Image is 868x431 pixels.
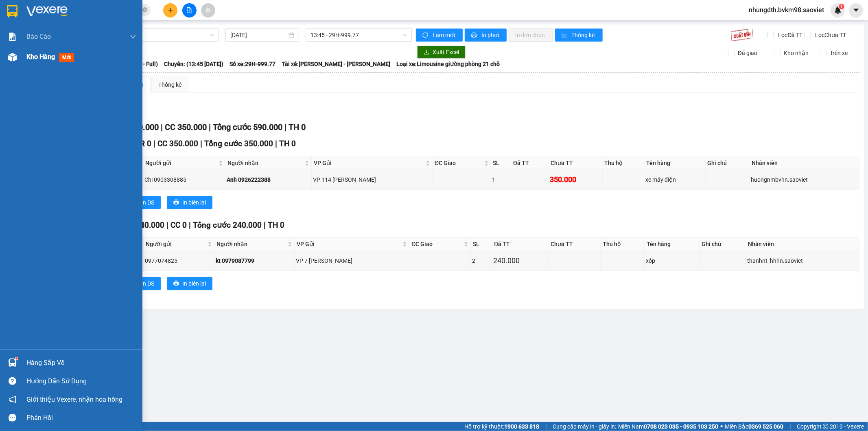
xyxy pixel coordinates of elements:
span: Hỗ trợ kỹ thuật: [464,422,539,431]
div: xe máy điện [645,175,704,184]
th: Tên hàng [645,237,700,251]
span: In phơi [481,31,500,40]
div: 2 [472,256,490,265]
div: VP 114 [PERSON_NAME] [313,175,431,184]
div: Thống kê [158,80,181,89]
span: Tài xế: [PERSON_NAME] - [PERSON_NAME] [282,59,390,68]
input: 14/09/2025 [230,31,287,40]
span: Người nhận [227,158,303,167]
th: Ghi chú [700,237,746,251]
div: 350.000 [550,174,601,185]
span: | [161,122,163,132]
span: Người nhận [216,240,286,248]
span: down [130,33,136,40]
span: nhungdth.bvkm98.saoviet [742,5,831,15]
span: CC 350.000 [157,139,198,148]
span: Cung cấp máy in - giấy in: [553,422,616,431]
span: Chuyến: (13:45 [DATE]) [164,59,223,68]
th: Thu hộ [603,156,645,170]
div: thanhnt_hhhn.saoviet [748,256,858,265]
span: In biên lai [182,198,206,207]
div: kt 0979087799 [216,256,293,265]
span: caret-down [853,7,860,14]
span: close-circle [142,7,147,14]
button: printerIn phơi [465,29,507,42]
button: caret-down [849,3,863,18]
span: | [264,220,266,230]
button: bar-chartThống kê [555,29,603,42]
span: message [9,414,16,422]
img: icon-new-feature [834,7,842,14]
div: 240.000 [494,255,547,266]
span: mới [59,53,74,62]
span: ĐC Giao [411,240,462,248]
img: logo-vxr [7,5,17,18]
button: printerIn DS [126,277,161,290]
span: CC 0 [171,220,187,230]
button: printerIn biên lai [167,277,212,290]
span: | [275,139,277,148]
img: solution-icon [8,33,17,41]
span: ĐC Giao [435,158,482,167]
div: VP 7 [PERSON_NAME] [296,256,408,265]
span: | [189,220,191,230]
span: sync [422,32,429,39]
div: Phản hồi [26,412,136,424]
span: | [166,220,168,230]
span: Kho hàng [26,53,55,61]
th: Đã TT [492,237,549,251]
span: printer [471,32,478,39]
span: ⚪️ [720,425,723,428]
div: 0977074825 [145,256,213,265]
span: Số xe: 29H-999.77 [230,59,275,68]
sup: 1 [839,4,844,9]
img: warehouse-icon [8,53,17,62]
span: Người gửi [145,158,217,167]
span: TH 0 [268,220,284,230]
div: Anh 0926222388 [227,175,310,184]
button: In đơn chọn [509,29,553,42]
th: Tên hàng [644,156,705,170]
span: plus [168,7,173,13]
span: TH 0 [279,139,296,148]
td: VP 7 Phạm Văn Đồng [295,251,409,270]
span: Tổng cước 350.000 [204,139,273,148]
span: VP Gửi [314,158,424,167]
span: In DS [141,198,154,207]
span: download [424,49,429,56]
button: syncLàm mới [416,29,463,42]
span: Báo cáo [26,31,51,42]
span: Trên xe [826,48,851,57]
span: notification [9,396,16,403]
span: Lọc Đã TT [775,31,804,40]
div: Hướng dẫn sử dụng [26,375,136,387]
span: TH 0 [289,122,306,132]
span: 1 [840,4,843,9]
span: copyright [823,424,829,429]
strong: 0369 525 060 [748,423,783,430]
span: Miền Bắc [725,422,783,431]
div: Chi 0903308885 [144,175,224,184]
th: Ghi chú [706,156,750,170]
span: | [545,422,547,431]
div: xốp [646,256,698,265]
th: Chưa TT [549,156,602,170]
span: close-circle [142,7,147,12]
span: Làm mới [433,31,456,40]
strong: 0708 023 035 - 0935 103 250 [644,423,718,430]
span: In biên lai [182,279,206,288]
span: | [209,122,211,132]
span: | [200,139,202,148]
div: Hàng sắp về [26,357,136,369]
th: SL [491,156,512,170]
div: 1 [492,175,510,184]
span: Người gửi [146,240,206,248]
strong: 1900 633 818 [504,423,539,430]
span: | [153,139,155,148]
span: Loại xe: Limousine giường phòng 21 chỗ [396,59,500,68]
span: Kho nhận [781,48,812,57]
span: printer [173,199,179,206]
span: CR 0 [135,139,151,148]
span: Thống kê [572,31,596,40]
span: | [284,122,286,132]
